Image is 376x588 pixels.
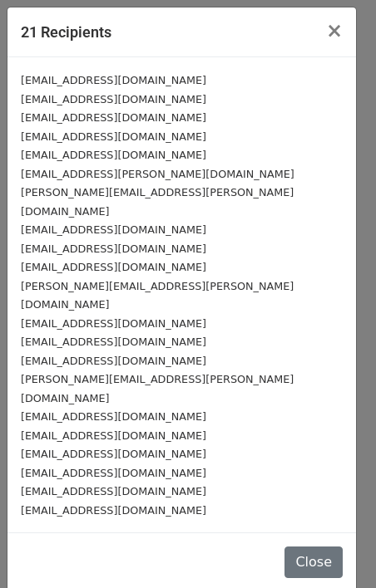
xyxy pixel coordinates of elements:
[21,149,206,161] small: [EMAIL_ADDRESS][DOMAIN_NAME]
[21,373,294,404] small: [PERSON_NAME][EMAIL_ADDRESS][PERSON_NAME][DOMAIN_NAME]
[21,261,206,273] small: [EMAIL_ADDRESS][DOMAIN_NAME]
[21,467,206,479] small: [EMAIL_ADDRESS][DOMAIN_NAME]
[293,508,376,588] iframe: Chat Widget
[326,19,343,42] span: ×
[21,223,206,236] small: [EMAIL_ADDRESS][DOMAIN_NAME]
[21,410,206,423] small: [EMAIL_ADDRESS][DOMAIN_NAME]
[21,448,206,460] small: [EMAIL_ADDRESS][DOMAIN_NAME]
[21,317,206,330] small: [EMAIL_ADDRESS][DOMAIN_NAME]
[21,280,294,311] small: [PERSON_NAME][EMAIL_ADDRESS][PERSON_NAME][DOMAIN_NAME]
[21,485,206,497] small: [EMAIL_ADDRESS][DOMAIN_NAME]
[21,429,206,442] small: [EMAIL_ADDRESS][DOMAIN_NAME]
[21,186,294,218] small: [PERSON_NAME][EMAIL_ADDRESS][PERSON_NAME][DOMAIN_NAME]
[21,504,206,517] small: [EMAIL_ADDRESS][DOMAIN_NAME]
[313,7,356,54] button: Close
[21,243,206,255] small: [EMAIL_ADDRESS][DOMAIN_NAME]
[21,336,206,348] small: [EMAIL_ADDRESS][DOMAIN_NAME]
[21,74,206,86] small: [EMAIL_ADDRESS][DOMAIN_NAME]
[21,21,111,43] h5: 21 Recipients
[21,130,206,143] small: [EMAIL_ADDRESS][DOMAIN_NAME]
[293,508,376,588] div: Widget de chat
[21,168,294,180] small: [EMAIL_ADDRESS][PERSON_NAME][DOMAIN_NAME]
[21,111,206,124] small: [EMAIL_ADDRESS][DOMAIN_NAME]
[21,93,206,105] small: [EMAIL_ADDRESS][DOMAIN_NAME]
[21,355,206,367] small: [EMAIL_ADDRESS][DOMAIN_NAME]
[284,546,343,578] button: Close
